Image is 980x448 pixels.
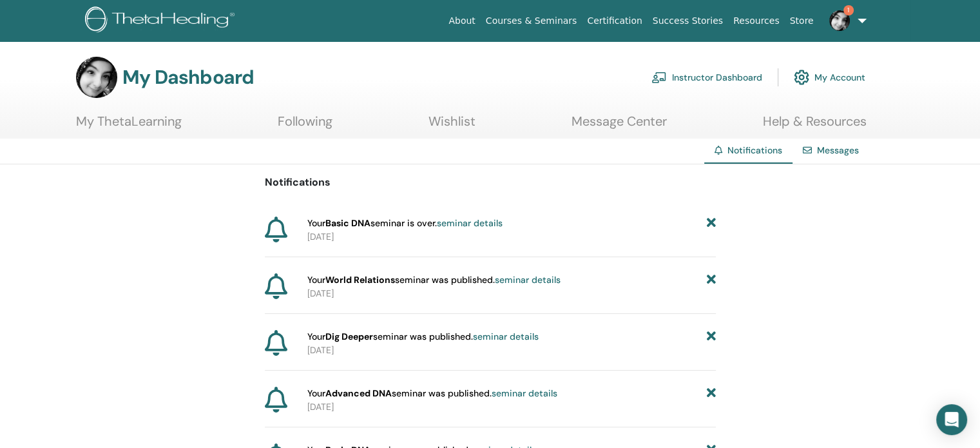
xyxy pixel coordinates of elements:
[307,217,503,230] span: Your seminar is over.
[325,217,370,229] strong: Basic DNA
[85,6,239,35] img: logo.png
[817,144,859,156] a: Messages
[307,344,716,357] p: [DATE]
[582,9,647,33] a: Certification
[728,9,785,33] a: Resources
[651,63,762,92] a: Instructor Dashboard
[76,57,117,98] img: default.jpg
[122,66,254,89] h3: My Dashboard
[785,9,819,33] a: Store
[794,66,809,88] img: cog.svg
[437,217,503,229] a: seminar details
[843,5,854,15] span: 1
[495,274,561,286] a: seminar details
[307,387,557,400] span: Your seminar was published.
[325,387,392,399] strong: Advanced DNA
[428,113,476,139] a: Wishlist
[307,230,716,244] p: [DATE]
[794,63,865,92] a: My Account
[325,274,395,286] strong: World Relations
[76,113,182,139] a: My ThetaLearning
[727,144,782,156] span: Notifications
[307,273,561,287] span: Your seminar was published.
[763,113,867,139] a: Help & Resources
[651,72,667,83] img: chalkboard-teacher.svg
[278,113,332,139] a: Following
[829,10,850,31] img: default.jpg
[307,330,539,344] span: Your seminar was published.
[492,387,557,399] a: seminar details
[307,400,716,414] p: [DATE]
[443,9,480,33] a: About
[572,113,667,139] a: Message Center
[936,404,967,435] div: Open Intercom Messenger
[265,175,716,190] p: Notifications
[307,287,716,300] p: [DATE]
[648,9,728,33] a: Success Stories
[473,331,539,342] a: seminar details
[325,331,373,342] strong: Dig Deeper
[481,9,582,33] a: Courses & Seminars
